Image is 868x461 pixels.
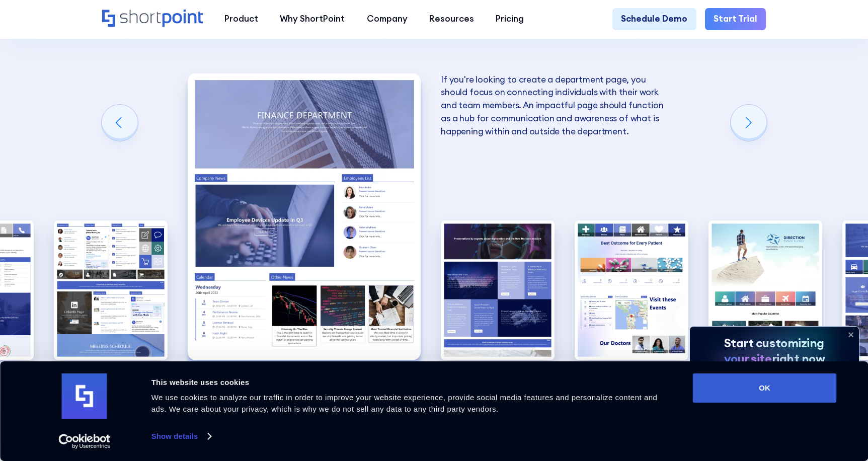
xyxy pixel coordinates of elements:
[40,434,128,449] a: Usercentrics Cookiebot - opens in a new window
[102,10,203,29] a: Home
[62,373,107,419] img: logo
[356,8,418,30] a: Company
[575,220,688,360] div: 6 / 10
[441,220,555,360] div: 5 / 10
[575,220,688,360] img: Best Intranet Example Healthcare
[188,73,421,360] img: Best SharePoint Intranet Example Department
[54,220,168,360] img: Intranet Page Example Social
[731,105,767,141] div: Next slide
[441,73,674,138] p: If you're looking to create a department page, you should focus on connecting individuals with th...
[151,376,670,389] div: This website uses cookies
[705,8,766,30] a: Start Trial
[429,13,474,26] div: Resources
[485,8,534,30] a: Pricing
[496,13,524,26] div: Pricing
[280,13,345,26] div: Why ShortPoint
[102,105,138,141] div: Previous slide
[708,220,822,360] div: 7 / 10
[151,393,658,413] span: We use cookies to analyze our traffic in order to improve your website experience, provide social...
[224,13,258,26] div: Product
[441,220,555,360] img: Best SharePoint Intranet Example Technology
[269,8,356,30] a: Why ShortPoint
[693,373,837,403] button: OK
[54,220,168,360] div: 3 / 10
[367,13,408,26] div: Company
[188,73,421,360] div: 4 / 10
[151,429,211,444] a: Show details
[708,220,822,360] img: Best SharePoint Intranet Travel
[612,8,696,30] a: Schedule Demo
[418,8,485,30] a: Resources
[214,8,269,30] a: Product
